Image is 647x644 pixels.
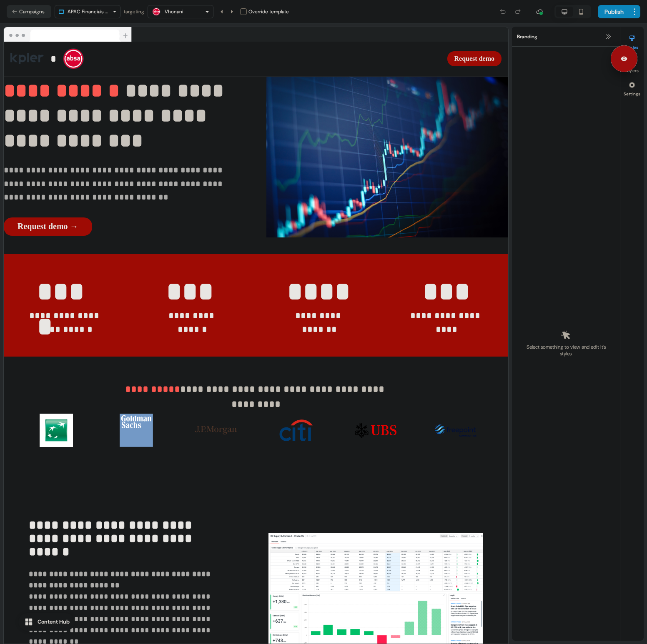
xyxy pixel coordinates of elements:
[259,51,502,66] div: Request demo
[4,42,508,76] div: *Request demo
[35,414,77,447] img: Image
[29,407,483,454] div: ImageImageImageImageImageImage
[68,7,109,16] div: APAC Financials Final
[4,217,92,236] button: Request demo →
[435,414,476,447] img: Image
[266,77,508,238] img: Image
[18,613,75,631] button: Content Hub
[512,27,620,47] div: Branding
[148,5,213,18] button: Vhonani
[620,78,644,97] button: Settings
[115,414,157,447] img: Image
[275,414,317,447] img: Image
[447,51,502,66] button: Request demo
[38,618,70,626] div: Content Hub
[124,7,144,16] div: targeting
[4,217,246,236] div: Request demo →
[248,7,289,16] div: Override template
[620,32,644,50] button: Styles
[195,414,237,447] img: Image
[165,7,183,16] div: Vhonani
[355,414,396,447] img: Image
[7,5,51,18] button: Campaigns
[598,5,629,18] button: Publish
[524,344,608,357] div: Select something to view and edit it’s styles.
[4,27,132,42] img: Browser topbar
